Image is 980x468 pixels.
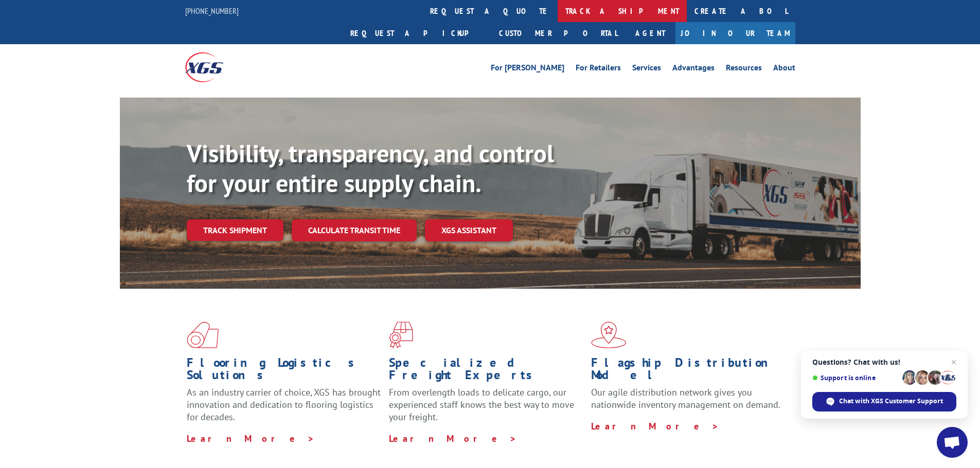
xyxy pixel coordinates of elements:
[389,322,413,348] img: xgs-icon-focused-on-flooring-red
[343,22,491,44] a: Request a pickup
[675,22,795,44] a: Join Our Team
[773,64,795,75] a: About
[389,357,583,386] h1: Specialized Freight Experts
[812,358,956,366] span: Questions? Chat with us!
[591,420,719,432] a: Learn More >
[187,433,315,444] a: Learn More >
[187,219,283,241] a: Track shipment
[937,427,968,458] div: Open chat
[812,374,899,382] span: Support is online
[185,6,239,16] a: [PHONE_NUMBER]
[726,64,762,75] a: Resources
[812,392,956,411] div: Chat with XGS Customer Support
[591,357,786,386] h1: Flagship Distribution Model
[491,64,564,75] a: For [PERSON_NAME]
[632,64,661,75] a: Services
[187,357,381,386] h1: Flooring Logistics Solutions
[948,356,960,368] span: Close chat
[425,219,513,241] a: XGS ASSISTANT
[187,322,219,348] img: xgs-icon-total-supply-chain-intelligence-red
[576,64,621,75] a: For Retailers
[187,137,554,199] b: Visibility, transparency, and control for your entire supply chain.
[625,22,675,44] a: Agent
[389,386,583,432] p: From overlength loads to delicate cargo, our experienced staff knows the best way to move your fr...
[187,386,381,423] span: As an industry carrier of choice, XGS has brought innovation and dedication to flooring logistics...
[389,433,517,444] a: Learn More >
[839,397,943,406] span: Chat with XGS Customer Support
[672,64,715,75] a: Advantages
[292,219,417,241] a: Calculate transit time
[491,22,625,44] a: Customer Portal
[591,386,780,410] span: Our agile distribution network gives you nationwide inventory management on demand.
[591,322,627,348] img: xgs-icon-flagship-distribution-model-red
